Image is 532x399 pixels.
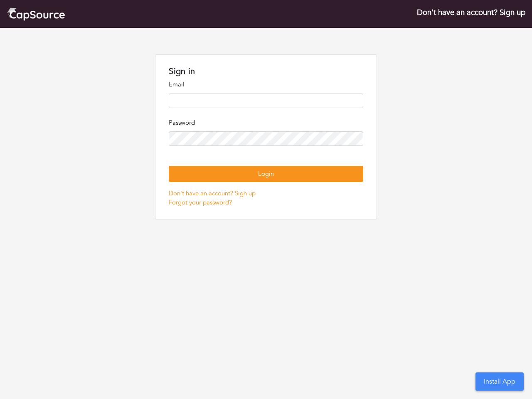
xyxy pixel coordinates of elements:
a: Don't have an account? Sign up [417,7,525,18]
button: Login [169,166,363,182]
h1: Sign in [169,66,363,76]
a: Don't have an account? Sign up [169,189,256,197]
p: Password [169,118,363,128]
button: Install App [475,372,524,391]
img: cap_logo.png [7,7,65,21]
p: Email [169,80,363,89]
a: Forgot your password? [169,198,232,207]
